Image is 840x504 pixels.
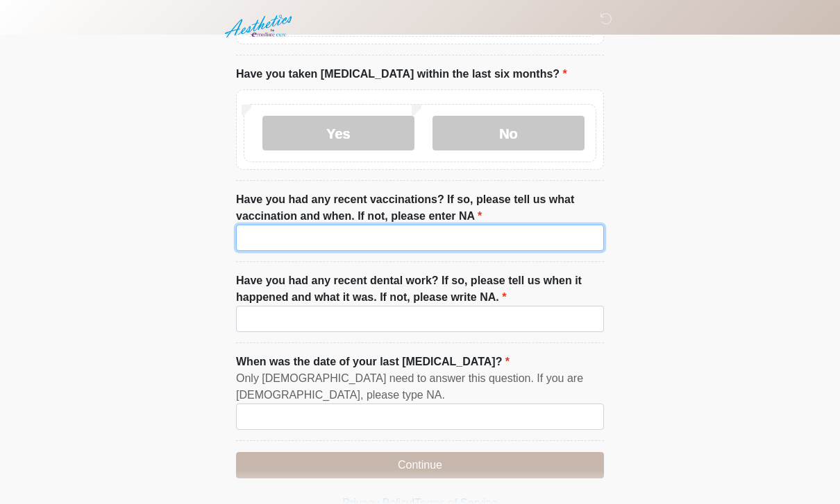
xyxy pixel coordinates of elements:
[236,191,604,225] label: Have you had any recent vaccinations? If so, please tell us what vaccination and when. If not, pl...
[236,66,567,82] label: Have you taken [MEDICAL_DATA] within the last six months?
[236,272,604,306] label: Have you had any recent dental work? If so, please tell us when it happened and what it was. If n...
[236,370,604,403] div: Only [DEMOGRAPHIC_DATA] need to answer this question. If you are [DEMOGRAPHIC_DATA], please type NA.
[236,354,510,370] label: When was the date of your last [MEDICAL_DATA]?
[432,116,585,150] label: No
[236,452,604,478] button: Continue
[262,116,414,150] label: Yes
[222,10,298,42] img: Aesthetics by Emediate Cure Logo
